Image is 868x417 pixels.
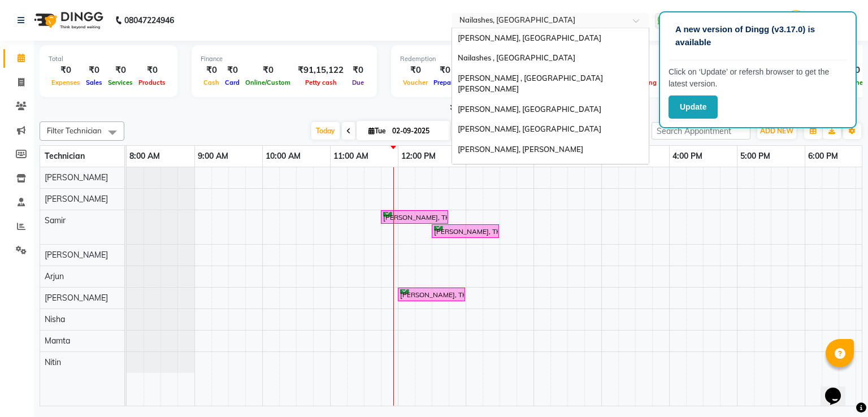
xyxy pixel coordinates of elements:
[669,66,847,90] p: Click on ‘Update’ or refersh browser to get the latest version.
[821,372,857,406] iframe: chat widget
[45,293,108,303] span: [PERSON_NAME]
[382,212,447,223] div: [PERSON_NAME], TK01, 11:45 AM-12:45 PM, Hair wash
[431,64,459,77] div: ₹0
[83,79,105,86] span: Sales
[349,79,367,86] span: Due
[389,123,445,140] input: 2025-09-02
[105,64,136,77] div: ₹0
[458,124,601,133] span: [PERSON_NAME], [GEOGRAPHIC_DATA]
[805,148,841,164] a: 6:00 PM
[124,5,174,36] b: 08047224946
[83,64,105,77] div: ₹0
[45,194,108,204] span: [PERSON_NAME]
[400,64,431,77] div: ₹0
[222,79,242,86] span: Card
[45,336,70,346] span: Mamta
[302,79,340,86] span: Petty cash
[45,250,108,260] span: [PERSON_NAME]
[399,289,464,300] div: [PERSON_NAME], TK01, 12:00 PM-01:00 PM, Restoration - Gel Color Changes (Hand)
[29,5,106,36] img: logo
[293,64,348,77] div: ₹91,15,122
[45,151,85,161] span: Technician
[136,64,168,77] div: ₹0
[452,28,649,164] ng-dropdown-panel: Options list
[127,148,163,164] a: 8:00 AM
[47,126,102,135] span: Filter Technician
[400,79,431,86] span: Voucher
[201,54,368,64] div: Finance
[458,145,583,154] span: [PERSON_NAME], [PERSON_NAME]
[222,64,242,77] div: ₹0
[737,148,773,164] a: 5:00 PM
[242,64,293,77] div: ₹0
[45,215,66,225] span: Samir
[311,122,340,140] span: Today
[760,127,793,135] span: ADD NEW
[433,226,498,237] div: [PERSON_NAME], TK01, 12:30 PM-01:30 PM, Pedicure - Classic
[670,148,705,164] a: 4:00 PM
[331,148,371,164] a: 11:00 AM
[201,79,222,86] span: Cash
[49,79,83,86] span: Expenses
[49,54,168,64] div: Total
[431,79,459,86] span: Prepaid
[675,23,840,49] p: A new version of Dingg (v3.17.0) is available
[348,64,368,77] div: ₹0
[458,105,601,114] span: [PERSON_NAME], [GEOGRAPHIC_DATA]
[458,53,575,62] span: Nailashes , [GEOGRAPHIC_DATA]
[49,64,83,77] div: ₹0
[45,172,108,183] span: [PERSON_NAME]
[45,357,61,367] span: Nitin
[757,123,796,139] button: ADD NEW
[45,314,65,324] span: Nisha
[45,271,64,281] span: Arjun
[584,54,724,64] div: Appointment
[105,79,136,86] span: Services
[652,122,750,140] input: Search Appointment
[195,148,231,164] a: 9:00 AM
[136,79,168,86] span: Products
[458,33,601,42] span: [PERSON_NAME], [GEOGRAPHIC_DATA]
[458,73,603,94] span: [PERSON_NAME] , [GEOGRAPHIC_DATA][PERSON_NAME]
[398,148,439,164] a: 12:00 PM
[263,148,303,164] a: 10:00 AM
[366,127,389,135] span: Tue
[201,64,222,77] div: ₹0
[400,54,552,64] div: Redemption
[242,79,293,86] span: Online/Custom
[669,95,718,119] button: Update
[786,10,806,30] img: SHWETA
